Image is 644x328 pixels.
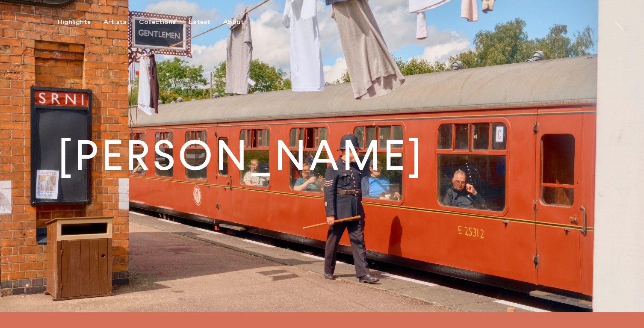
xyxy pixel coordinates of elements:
[223,18,257,26] button: About
[58,18,91,26] div: Highlights
[103,18,139,26] button: Artists
[139,18,176,26] div: Collections
[189,18,210,26] div: Latest
[189,18,223,26] button: Latest
[223,18,244,26] div: About
[103,18,126,26] div: Artists
[58,135,424,177] h1: [PERSON_NAME]
[139,18,189,26] button: Collections
[58,18,103,26] button: Highlights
